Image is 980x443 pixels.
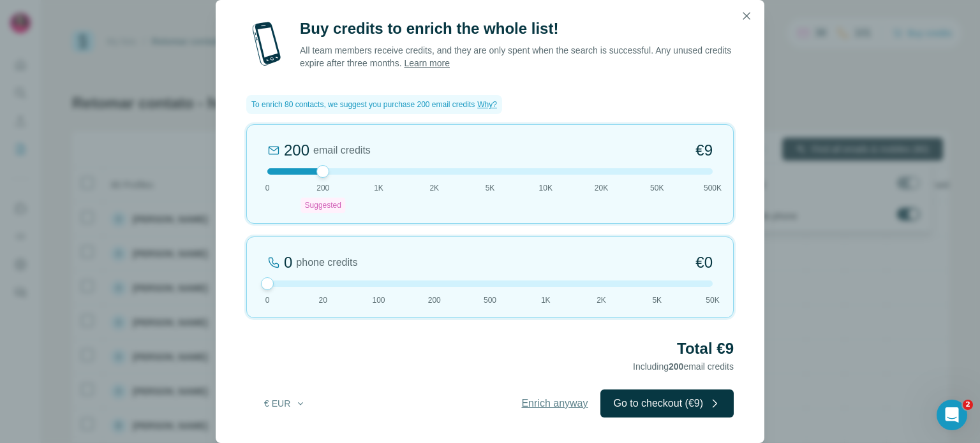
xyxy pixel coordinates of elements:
span: 200 [316,182,329,194]
span: email credits [313,143,371,158]
button: € EUR [255,392,315,415]
iframe: Intercom live chat [937,400,967,430]
div: Suggested [301,198,345,213]
div: 0 [284,252,292,273]
a: Learn more [404,58,450,68]
span: 200 [669,361,683,372]
span: 2K [429,182,439,194]
span: 500 [484,294,496,306]
span: 50K [650,182,664,194]
div: 200 [284,140,309,161]
span: Why? [477,100,497,109]
span: 20K [595,182,608,194]
span: 10K [539,182,553,194]
span: To enrich 80 contacts, we suggest you purchase 200 email credits [251,99,475,110]
span: 0 [265,182,270,194]
span: 1K [374,182,383,194]
span: 20 [319,294,327,306]
span: Including email credits [633,361,734,372]
span: 2 [963,400,973,410]
p: All team members receive credits, and they are only spent when the search is successful. Any unus... [300,44,734,69]
span: 2K [597,294,606,306]
span: 5K [652,294,662,306]
span: 500K [704,182,722,194]
button: Enrich anyway [509,389,600,418]
span: 0 [265,294,270,306]
span: 100 [372,294,385,306]
h2: Total €9 [246,338,734,359]
span: €9 [695,140,713,161]
span: 1K [541,294,551,306]
span: 5K [486,182,495,194]
span: phone credits [296,255,357,270]
span: 200 [428,294,441,306]
span: €0 [695,252,713,273]
span: 50K [706,294,719,306]
span: Enrich anyway [521,396,588,411]
img: mobile-phone [246,18,287,69]
button: Go to checkout (€9) [600,389,734,418]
